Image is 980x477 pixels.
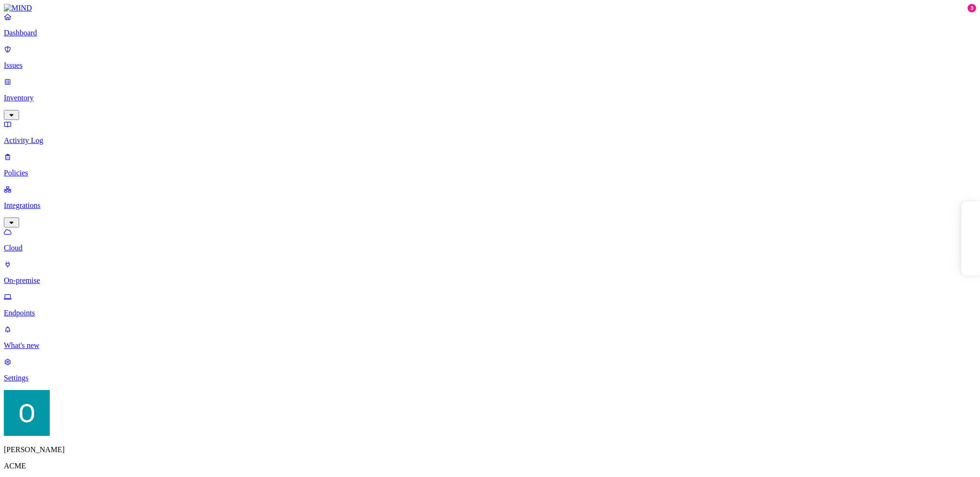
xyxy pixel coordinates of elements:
[4,201,976,210] p: Integrations
[4,29,976,37] p: Dashboard
[4,341,976,350] p: What's new
[4,244,976,252] p: Cloud
[4,276,976,285] p: On-premise
[4,4,32,12] img: MIND
[4,136,976,145] p: Activity Log
[4,61,976,70] p: Issues
[4,390,50,436] img: Ofir Englard
[4,374,976,382] p: Settings
[4,94,976,102] p: Inventory
[4,309,976,317] p: Endpoints
[968,4,976,12] div: 3
[4,462,976,470] p: ACME
[4,445,976,454] p: [PERSON_NAME]
[4,169,976,177] p: Policies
